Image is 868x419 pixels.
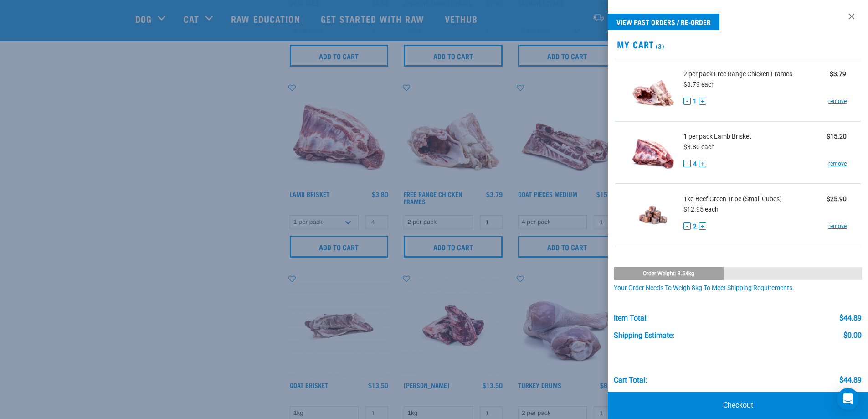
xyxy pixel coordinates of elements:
div: $44.89 [839,314,862,322]
a: remove [828,160,846,168]
div: Order weight: 3.54kg [614,267,724,280]
span: 1 per pack Lamb Brisket [683,132,751,141]
button: - [683,98,691,105]
span: $3.80 each [683,143,715,150]
img: Lamb Brisket [630,129,677,176]
span: 4 [693,159,697,169]
strong: $3.79 [830,70,846,78]
span: $12.95 each [683,206,719,213]
div: Open Intercom Messenger [837,388,859,410]
a: remove [828,97,846,105]
button: - [683,160,691,167]
button: + [699,98,706,105]
span: 1 [693,97,697,106]
span: (3) [654,44,664,47]
span: $3.79 each [683,81,715,88]
span: 1kg Beef Green Tripe (Small Cubes) [683,194,782,204]
span: 2 per pack Free Range Chicken Frames [683,69,792,79]
button: + [699,222,706,230]
button: - [683,222,691,230]
img: Free Range Chicken Frames [630,67,677,114]
div: Item Total: [614,314,648,322]
span: 2 [693,222,697,231]
a: remove [828,222,846,230]
button: + [699,160,706,167]
div: Shipping Estimate: [614,331,674,340]
div: $0.00 [843,331,862,340]
div: Your order needs to weigh 8kg to meet shipping requirements. [614,285,862,292]
a: View past orders / re-order [608,14,719,30]
strong: $15.20 [826,133,846,140]
div: Cart total: [614,376,647,384]
div: $44.89 [839,376,862,384]
img: Beef Green Tripe (Small Cubes) [630,191,677,238]
strong: $25.90 [826,195,846,202]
